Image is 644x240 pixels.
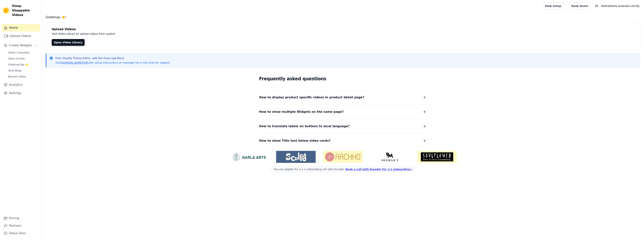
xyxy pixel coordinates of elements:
span: Create Widgets [9,43,32,48]
a: [DOMAIN_NAME][URL] [61,61,90,64]
a: Pricing [1,214,40,222]
a: Story Circles [6,56,40,61]
p: Visit Video Library to upload videos from system [52,32,219,36]
p: Helmetkarts Australia Ltd Pty [600,3,641,9]
span: How to display product specific videos in product detail page? [259,95,364,100]
span: Story Circles [8,57,25,60]
img: Soulflower [417,151,457,163]
a: Analytics [1,81,40,89]
a: Open Video Library [52,39,85,46]
span: How to translate labels on buttons to local language? [259,124,350,129]
a: Slider Carousels [6,50,40,55]
span: Slider Carousels [8,51,29,54]
a: Banner Video [6,74,40,79]
text: H [595,4,598,8]
span: Grid Wrap [8,69,21,72]
a: Partners [1,222,40,229]
button: How to show multiple Widgets on the same page? [259,109,427,114]
a: Settings [1,89,40,97]
img: HarlaArts [229,152,269,161]
h4: Greetings 👋! [46,15,640,20]
a: Book a call with founder for 1:1 onboarding [345,168,412,171]
h4: Upload Videos [52,27,634,32]
img: Sculpd US [276,152,316,161]
span: Vizup Shoppable Videos [12,4,39,17]
a: Book Demo [569,2,590,10]
a: Upload Videos [1,32,40,40]
span: How to show multiple Widgets on the same page? [259,109,344,114]
a: Home [1,24,40,32]
img: Vizup [3,8,9,14]
img: Neeman's [370,152,410,161]
a: Setup Docs [1,229,40,237]
p: Visit for setup instructions or message me in live chat for support. [55,61,171,65]
span: Floating-Pop ⭐ [8,63,28,66]
img: Aachho [323,151,363,163]
a: Help Setup [543,2,564,10]
button: H Helmetkarts Australia Ltd Pty [594,3,641,9]
button: How to show Title text below video cards? [259,138,427,143]
span: How to show Title text below video cards? [259,138,331,143]
h2: Frequently asked questions [259,75,427,83]
button: How to display product specific videos in product detail page? [259,95,427,100]
a: Floating-Pop ⭐ [6,62,40,67]
a: Grid Wrap [6,68,40,73]
button: How to translate labels on buttons to local language? [259,124,427,129]
p: from Shopify Theme Editor, add the Vizup App Block [55,56,171,60]
button: Create Widgets [1,42,40,49]
span: Banner Video [8,75,26,78]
